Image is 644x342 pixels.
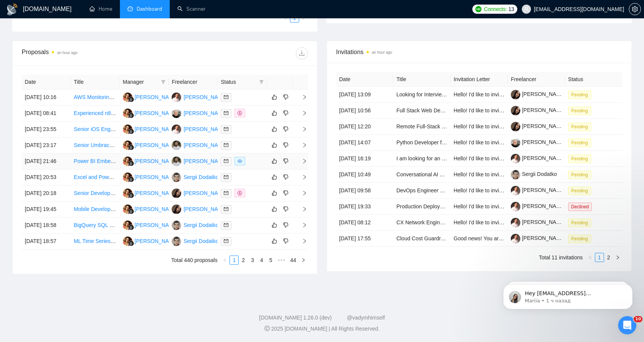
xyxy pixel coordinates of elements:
[172,94,227,100] a: DP[PERSON_NAME]
[238,111,242,115] span: dollar
[296,190,307,196] span: right
[511,90,520,99] img: c1QcHlxZKC7OvntPHlYmMwKU_sZ42jChqBqVEuYCxTyc8xc8LhzmhavM7iWLLPzMBv
[336,199,393,215] td: [DATE] 19:33
[183,173,218,181] div: Sergii Dodatko
[336,47,622,57] span: Invitations
[71,153,120,169] td: Power BI Embedded Integration & Secure Portal Architecture
[129,129,134,134] img: gigradar-bm.png
[568,171,594,177] a: Pending
[511,202,520,211] img: c1I4cW3tXLx3YbyfSnzDfrd8-gOUMXq84ADUd_-omsFvdP7x21P59oDbabbOPey8iE
[183,93,227,101] div: [PERSON_NAME]
[17,23,29,35] img: Profile image for Mariia
[123,174,179,180] a: MV[PERSON_NAME]
[123,109,132,118] img: MV
[511,122,520,131] img: c1QcHlxZKC7OvntPHlYmMwKU_sZ42jChqBqVEuYCxTyc8xc8LhzmhavM7iWLLPzMBv
[511,235,566,241] a: [PERSON_NAME]
[396,123,542,129] a: Remote Full-Stack Software Engineer (React + Node.js/AWS)
[296,158,307,164] span: right
[89,6,112,12] a: homeHome
[230,256,238,264] a: 1
[511,219,566,225] a: [PERSON_NAME]
[336,87,393,103] td: [DATE] 13:09
[172,190,227,196] a: KM[PERSON_NAME]
[272,94,277,100] span: like
[272,174,277,180] span: like
[393,103,450,119] td: Full Stack Web Developer for Quote Analysis SaaS
[511,186,520,195] img: c1I4cW3tXLx3YbyfSnzDfrd8-gOUMXq84ADUd_-omsFvdP7x21P59oDbabbOPey8iE
[257,256,266,264] a: 4
[595,253,604,262] a: 1
[135,157,179,165] div: [PERSON_NAME]
[509,5,514,13] span: 13
[296,110,307,116] span: right
[281,13,290,22] li: Previous Page
[71,105,120,121] td: Experienced n8n Developer / Automation Engineer Needed
[224,143,228,147] span: mail
[568,91,594,97] a: Pending
[568,155,594,161] a: Pending
[511,170,520,179] img: c1L0NTGcxda521O5yxv1DA6ZPXMm0dq-QeCAYYtLFURc1VfttpNDIrKJJvz2_NIo2-
[6,3,18,16] img: logo
[223,258,227,262] span: left
[281,173,290,182] button: dislike
[336,103,393,119] td: [DATE] 10:56
[568,235,594,241] a: Pending
[224,207,228,211] span: mail
[161,80,166,84] span: filter
[283,126,289,132] span: dislike
[238,191,242,195] span: dollar
[393,119,450,135] td: Remote Full-Stack Software Engineer (React + Node.js/AWS)
[123,110,179,116] a: MV[PERSON_NAME]
[511,106,520,115] img: c1QcHlxZKC7OvntPHlYmMwKU_sZ42jChqBqVEuYCxTyc8xc8LhzmhavM7iWLLPzMBv
[272,126,277,132] span: like
[634,316,642,322] span: 10
[568,123,594,129] a: Pending
[511,139,566,145] a: [PERSON_NAME]
[524,6,529,12] span: user
[74,142,196,148] a: Senior Umbraco Developer for Real Estate Website
[568,187,594,193] a: Pending
[71,185,120,201] td: Senior Developer - Exchange Application
[22,47,165,59] div: Proposals
[172,126,227,132] a: DP[PERSON_NAME]
[238,159,242,163] span: eye
[508,72,565,87] th: Freelancer
[299,13,308,22] button: right
[511,218,520,227] img: c1I4cW3tXLx3YbyfSnzDfrd8-gOUMXq84ADUd_-omsFvdP7x21P59oDbabbOPey8iE
[511,187,566,193] a: [PERSON_NAME]
[74,126,218,132] a: Senior iOS Engineer (iPad) — HIPAA-Secure Azure Backend
[172,109,181,118] img: AP
[511,91,566,97] a: [PERSON_NAME]
[74,222,199,228] a: BigQuery SQL Expert for Entity Deduplication Project
[135,125,179,133] div: [PERSON_NAME]
[396,235,613,241] a: Cloud Cost Guardrails Engineer (AWS & GCP) — Hard Budget Enforcement (Zoom Project)
[629,3,641,15] button: setting
[396,91,523,97] a: Looking for Interviewers for MERN Full-stack Vacancy
[568,91,591,99] span: Pending
[281,221,290,230] button: dislike
[568,107,594,113] a: Pending
[172,174,218,180] a: SDSergii Dodatko
[129,209,134,214] img: gigradar-bm.png
[336,135,393,151] td: [DATE] 14:07
[568,219,591,227] span: Pending
[272,190,277,196] span: like
[270,125,279,134] button: like
[511,234,520,243] img: c1I4cW3tXLx3YbyfSnzDfrd8-gOUMXq84ADUd_-omsFvdP7x21P59oDbabbOPey8iE
[183,141,227,149] div: [PERSON_NAME]
[172,173,181,182] img: SD
[74,238,132,244] a: ML Time Series Analysis
[135,173,179,181] div: [PERSON_NAME]
[172,222,218,228] a: SDSergii Dodatko
[568,171,591,179] span: Pending
[172,157,181,166] img: OM
[618,316,636,334] iframe: Intercom live chat
[123,142,179,148] a: MV[PERSON_NAME]
[224,191,228,195] span: mail
[336,183,393,199] td: [DATE] 09:58
[123,221,132,230] img: MV
[629,6,641,12] span: setting
[451,72,508,87] th: Invitation Letter
[123,94,179,100] a: MV[PERSON_NAME]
